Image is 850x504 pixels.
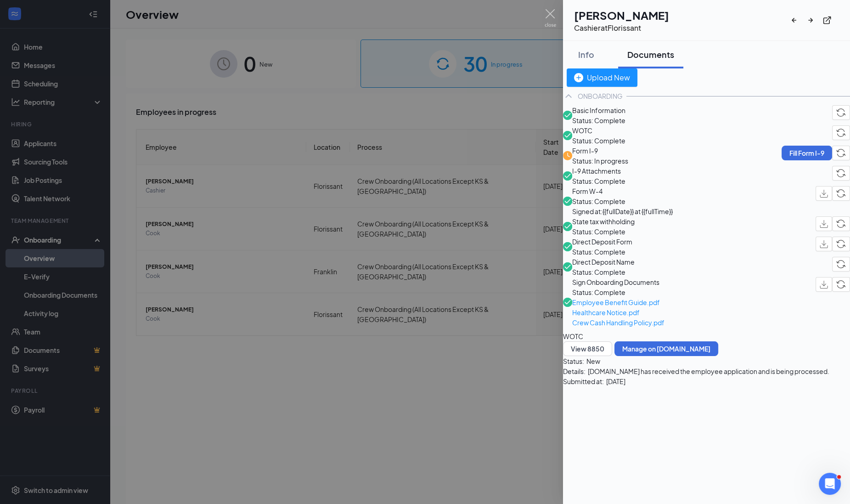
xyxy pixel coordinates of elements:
span: [DOMAIN_NAME] has received the employee application and is being processed. [588,366,829,376]
div: Info [572,49,600,60]
div: Documents [627,49,674,60]
button: Fill Form I-9 [782,146,832,160]
span: Signed at: {{fullDate}} at {{fullTime}} [572,206,673,216]
div: Cashier at Florissant [574,23,669,33]
span: Status: Complete [572,176,625,186]
span: Status: Complete [572,267,635,277]
span: WOTC [563,331,583,341]
span: Status: Complete [572,287,664,297]
span: WOTC [572,125,625,136]
svg: ArrowRight [806,16,815,25]
span: [DATE] [606,376,625,386]
span: Status: Complete [572,196,673,206]
iframe: Intercom live chat [819,473,841,495]
span: I-9 Attachments [572,166,625,176]
a: Crew Cash Handling Policy.pdf [572,317,664,328]
div: Upload New [574,72,630,83]
span: State tax withholding [572,216,635,227]
span: Status: Complete [572,115,625,125]
svg: ExternalLink [822,16,832,25]
span: Details: [563,366,585,376]
span: Status: Complete [572,227,635,237]
a: Employee Benefit Guide.pdf [572,297,664,307]
svg: ArrowLeftNew [789,16,799,25]
span: Direct Deposit Form [572,237,632,247]
button: View 8850 [563,341,612,356]
span: Form W-4 [572,186,673,196]
span: Direct Deposit Name [572,257,635,267]
span: Status: In progress [572,156,628,166]
h1: [PERSON_NAME] [574,7,669,23]
span: Sign Onboarding Documents [572,277,664,287]
div: ONBOARDING [578,91,623,101]
span: Basic Information [572,105,625,115]
button: Manage on [DOMAIN_NAME] [614,341,718,356]
span: Status: Complete [572,136,625,146]
span: Submitted at: [563,376,604,386]
button: Upload New [567,68,637,87]
span: New [586,356,600,366]
button: ExternalLink [822,12,839,28]
button: ArrowRight [806,12,822,28]
svg: ChevronUp [563,91,574,102]
span: Form I-9 [572,146,628,156]
button: ArrowLeftNew [789,12,806,28]
span: Status: [563,356,584,366]
a: Healthcare Notice.pdf [572,307,664,317]
span: Status: Complete [572,247,632,257]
